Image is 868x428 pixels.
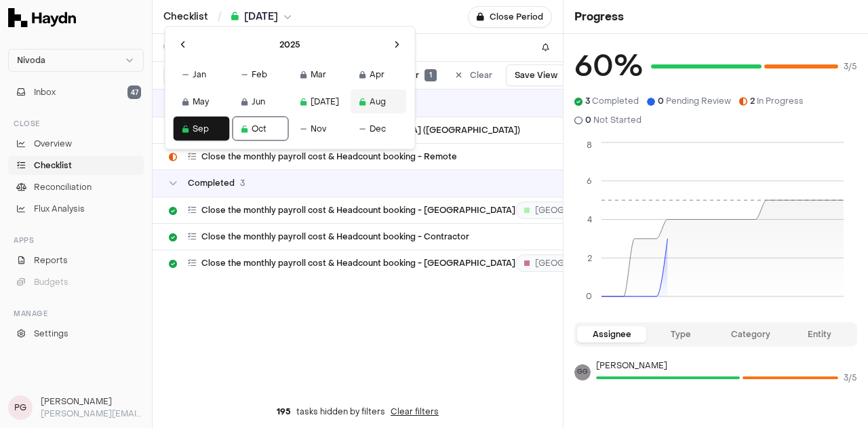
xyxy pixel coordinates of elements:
button: May [174,90,230,114]
button: Dec [351,117,407,141]
button: Sep [174,117,230,141]
span: 2025 [279,39,300,51]
button: Jun [233,90,289,114]
button: Apr [351,62,407,87]
button: [DATE] [292,90,348,114]
button: Nov [292,117,348,141]
button: Aug [351,90,407,114]
button: Mar [292,62,348,87]
button: Feb [233,62,289,87]
button: Jan [174,62,230,87]
button: Oct [233,117,289,141]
